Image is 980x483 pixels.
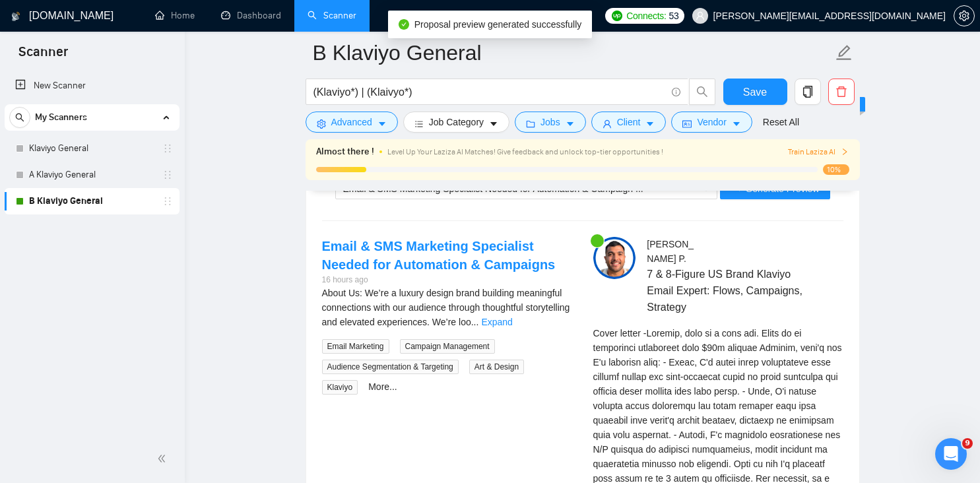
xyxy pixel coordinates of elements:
[671,112,752,133] button: idcardVendorcaret-down
[403,112,509,133] button: barsJob Categorycaret-down
[469,360,524,374] span: Art & Design
[162,170,173,180] span: holder
[626,9,666,23] span: Connects:
[743,84,767,100] span: Save
[368,381,397,392] a: More...
[306,112,398,133] button: settingAdvancedcaret-down
[15,73,169,99] a: New Scanner
[795,79,821,105] button: copy
[308,10,356,21] a: searchScanner
[157,452,170,465] span: double-left
[841,148,849,156] span: right
[29,135,154,162] a: Klaviyo General
[515,112,586,133] button: folderJobscaret-down
[935,438,967,470] iframe: Intercom live chat
[731,186,745,195] span: loading
[400,339,495,354] span: Campaign Management
[471,317,479,327] span: ...
[322,286,572,329] div: About Us: We’re a luxury design brand building meaningful connections with our audience through t...
[343,183,643,194] span: Email & SMS Marketing Specialist Needed for Automation & Campaign ...
[322,360,459,374] span: Audience Segmentation & Targeting
[645,119,655,129] span: caret-down
[29,188,154,214] a: B Klaviyo General
[313,36,833,69] input: Scanner name...
[788,146,849,158] button: Train Laziza AI
[10,113,30,122] span: search
[540,115,560,129] span: Jobs
[732,119,741,129] span: caret-down
[591,112,667,133] button: userClientcaret-down
[11,6,20,27] img: logo
[35,104,87,131] span: My Scanners
[322,288,570,327] span: About Us: We’re a luxury design brand building meaningful connections with our audience through t...
[954,11,974,21] span: setting
[221,10,281,21] a: dashboardDashboard
[489,119,498,129] span: caret-down
[399,19,409,30] span: check-circle
[526,119,535,129] span: folder
[322,274,572,286] div: 16 hours ago
[829,86,854,98] span: delete
[795,86,820,98] span: copy
[828,79,855,105] button: delete
[322,239,556,272] a: Email & SMS Marketing Specialist Needed for Automation & Campaigns
[429,115,484,129] span: Job Category
[322,380,358,395] span: Klaviyo
[647,239,694,264] span: [PERSON_NAME] P .
[690,86,715,98] span: search
[313,84,666,100] input: Search Freelance Jobs...
[723,79,787,105] button: Save
[669,9,679,23] span: 53
[316,145,374,159] span: Almost there !
[162,143,173,154] span: holder
[414,19,582,30] span: Proposal preview generated successfully
[696,11,705,20] span: user
[689,79,715,105] button: search
[331,115,372,129] span: Advanced
[162,196,173,207] span: holder
[954,11,975,21] a: setting
[377,119,387,129] span: caret-down
[5,73,180,99] li: New Scanner
[155,10,195,21] a: homeHome
[612,11,622,21] img: upwork-logo.png
[317,119,326,129] span: setting
[835,44,853,61] span: edit
[387,147,663,156] span: Level Up Your Laziza AI Matches! Give feedback and unlock top-tier opportunities !
[682,119,692,129] span: idcard
[962,438,973,449] span: 9
[954,5,975,26] button: setting
[8,42,79,70] span: Scanner
[9,107,30,128] button: search
[566,119,575,129] span: caret-down
[603,119,612,129] span: user
[823,164,849,175] span: 10%
[322,339,389,354] span: Email Marketing
[697,115,726,129] span: Vendor
[617,115,641,129] span: Client
[841,99,859,110] span: New
[5,104,180,214] li: My Scanners
[647,266,804,315] span: 7 & 8-Figure US Brand Klaviyo Email Expert: Flows, Campaigns, Strategy
[414,119,424,129] span: bars
[763,115,799,129] a: Reset All
[29,162,154,188] a: A Klaviyo General
[481,317,512,327] a: Expand
[593,237,636,279] img: c1E6gzS56YU1Irpcdfa_tiEhnI4n-8MqS_ctiu7CKt4qaRWtQmRi13eycq5rnpKfrn
[672,88,680,96] span: info-circle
